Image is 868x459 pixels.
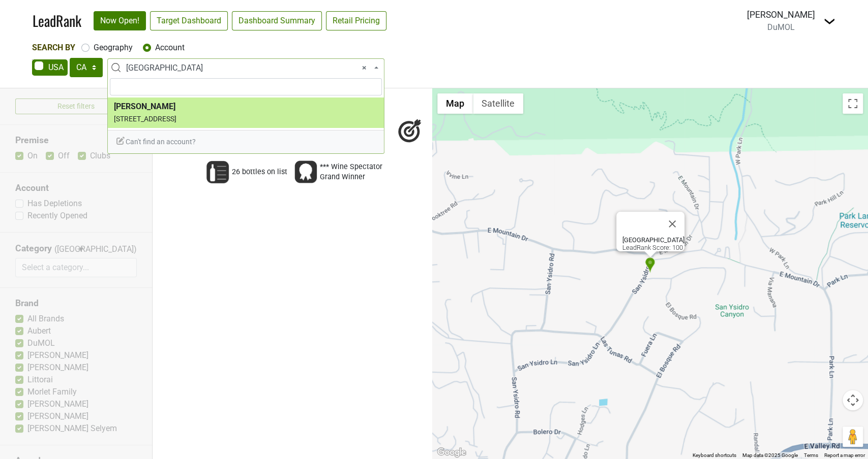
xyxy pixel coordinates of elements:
[326,11,386,30] a: Retail Pricing
[435,446,468,459] img: Google
[473,93,523,114] button: Show satellite imagery
[232,167,287,177] span: 26 bottles on list
[435,446,468,459] a: Open this area in Google Maps (opens a new window)
[804,452,818,458] a: Terms (opens in new tab)
[767,22,795,32] span: DuMOL
[293,160,318,184] img: Award
[622,236,684,251] div: LeadRank Score: 100
[747,8,815,21] div: [PERSON_NAME]
[94,11,146,30] a: Now Open!
[115,138,196,146] span: Can't find an account?
[107,58,384,77] span: San Ysidro Ranch
[232,11,322,30] a: Dashboard Summary
[843,427,863,447] button: Drag Pegman onto the map to open Street View
[362,62,367,74] span: Remove all items
[823,15,835,27] img: Dropdown Menu
[437,93,473,114] button: Show street map
[32,43,75,52] span: Search By
[622,236,684,244] b: [GEOGRAPHIC_DATA]
[843,93,863,114] button: Toggle fullscreen view
[115,136,126,146] img: Edit
[320,162,386,182] span: *** Wine Spectator Grand Winner
[94,42,133,54] label: Geography
[114,102,175,111] b: [PERSON_NAME]
[126,62,372,74] span: San Ysidro Ranch
[660,212,684,236] button: Close
[843,390,863,410] button: Map camera controls
[205,160,230,184] img: Wine List
[114,115,176,123] small: [STREET_ADDRESS]
[645,257,655,274] div: San Ysidro Ranch
[155,42,185,54] label: Account
[824,452,865,458] a: Report a map error
[150,11,228,30] a: Target Dashboard
[33,10,81,31] a: LeadRank
[742,452,798,458] span: Map data ©2025 Google
[693,452,736,459] button: Keyboard shortcuts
